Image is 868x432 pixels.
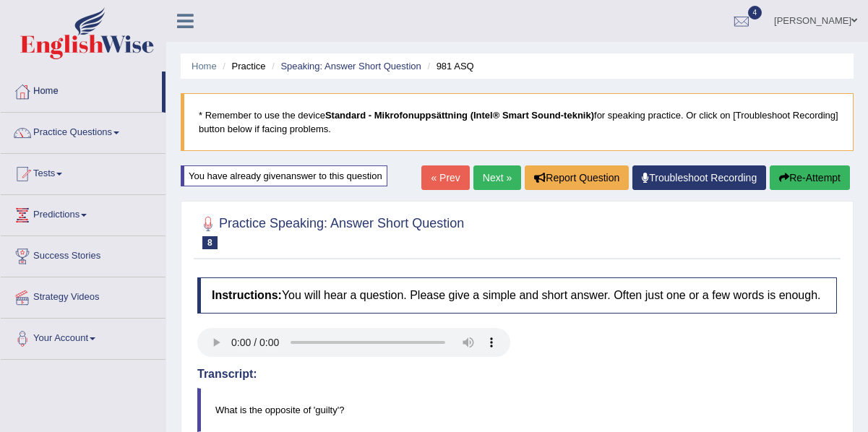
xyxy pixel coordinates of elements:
a: Practice Questions [1,113,166,149]
a: « Prev [421,165,469,190]
a: Home [192,61,217,72]
a: Troubleshoot Recording [632,165,766,190]
blockquote: * Remember to use the device for speaking practice. Or click on [Troubleshoot Recording] button b... [181,93,854,151]
li: Practice [219,59,265,73]
a: Your Account [1,319,166,355]
button: Report Question [525,165,629,190]
b: Standard - Mikrofonuppsättning (Intel® Smart Sound-teknik) [325,110,594,121]
a: Strategy Videos [1,277,166,314]
a: Predictions [1,195,166,231]
blockquote: What is the opposite of 'guilty'? [197,388,837,432]
h2: Practice Speaking: Answer Short Question [197,213,464,249]
b: Instructions: [212,289,282,301]
a: Next » [473,165,521,190]
li: 981 ASQ [424,59,473,73]
button: Re-Attempt [770,165,850,190]
h4: You will hear a question. Please give a simple and short answer. Often just one or a few words is... [197,277,837,314]
div: You have already given answer to this question [181,165,387,186]
a: Home [1,72,162,108]
span: 8 [202,236,218,249]
a: Tests [1,154,166,190]
h4: Transcript: [197,368,837,381]
a: Speaking: Answer Short Question [280,61,421,72]
a: Success Stories [1,236,166,272]
span: 4 [748,6,762,20]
